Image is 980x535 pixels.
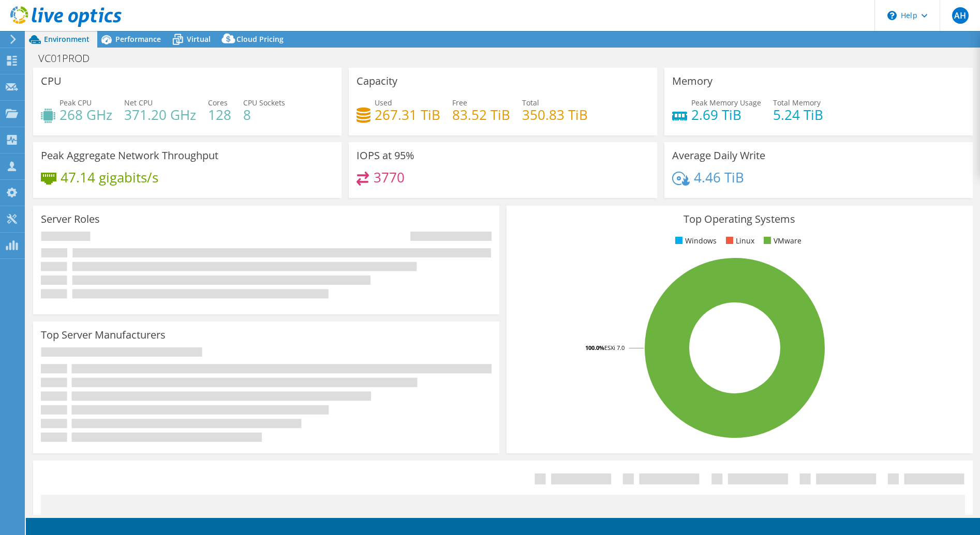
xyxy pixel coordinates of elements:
span: Cloud Pricing [236,34,284,44]
span: Peak CPU [60,98,92,108]
h3: Peak Aggregate Network Throughput [41,150,218,161]
h4: 4.46 TiB [694,172,744,183]
span: AH [952,7,969,24]
li: Linux [723,235,754,247]
h3: Memory [672,75,712,87]
h4: 268 GHz [60,109,112,120]
span: CPU Sockets [243,98,285,108]
h4: 371.20 GHz [124,109,196,120]
span: Free [452,98,467,108]
h4: 350.83 TiB [522,109,588,120]
span: Environment [44,34,90,44]
span: Total [522,98,539,108]
span: Net CPU [124,98,153,108]
h3: Top Server Manufacturers [41,329,166,341]
span: Performance [115,34,161,44]
span: Virtual [187,34,211,44]
tspan: ESXi 7.0 [604,344,625,351]
h3: Top Operating Systems [514,213,965,225]
h4: 267.31 TiB [375,109,440,120]
h4: 83.52 TiB [452,109,510,120]
tspan: 100.0% [585,344,604,351]
span: Peak Memory Usage [691,98,761,108]
h3: Average Daily Write [672,150,765,161]
h4: 2.69 TiB [691,109,761,120]
h4: 47.14 gigabits/s [61,172,158,183]
h3: Capacity [357,75,397,87]
h4: 8 [243,109,285,120]
svg: \n [887,11,897,20]
li: VMware [761,235,801,247]
h3: CPU [41,75,62,87]
h4: 3770 [374,172,405,183]
span: Total Memory [773,98,821,108]
li: Windows [673,235,717,247]
h3: Server Roles [41,213,100,225]
span: Used [375,98,392,108]
h1: VC01PROD [34,53,106,64]
h4: 128 [208,109,231,120]
h3: IOPS at 95% [357,150,414,161]
span: Cores [208,98,228,108]
h4: 5.24 TiB [773,109,823,120]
